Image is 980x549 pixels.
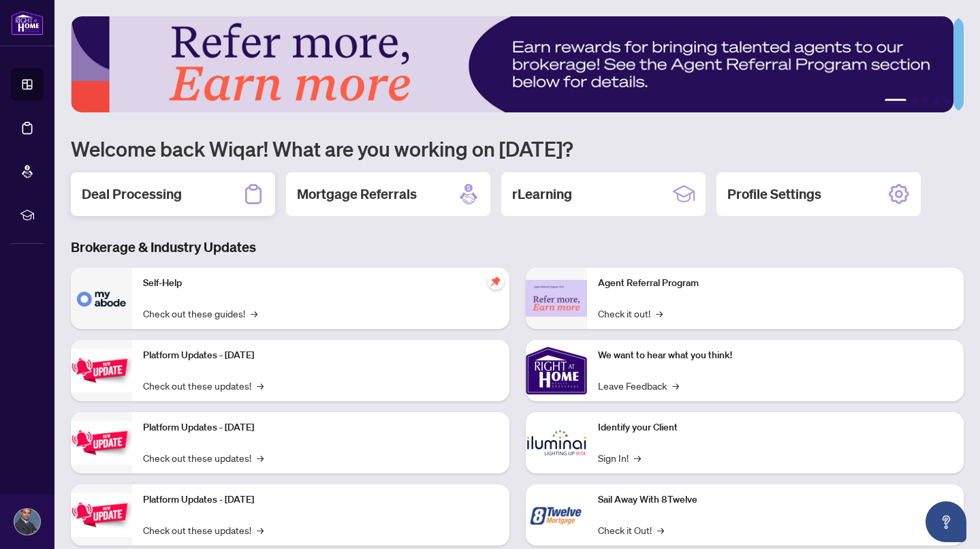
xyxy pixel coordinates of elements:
h2: Mortgage Referrals [297,185,417,204]
span: → [634,450,641,465]
img: Identify your Client [526,412,587,473]
h1: Welcome back Wiqar! What are you working on [DATE]? [71,136,964,161]
h2: Deal Processing [82,185,182,204]
img: Platform Updates - July 21, 2025 [71,349,132,392]
img: Platform Updates - June 23, 2025 [71,493,132,536]
button: 3 [923,99,928,104]
img: Self-Help [71,268,132,329]
a: Check it out!→ [598,306,663,321]
a: Check out these updates!→ [143,450,264,465]
span: → [251,306,257,321]
button: 4 [934,99,939,104]
img: Sail Away With 8Twelve [526,484,587,546]
img: Slide 0 [71,16,953,112]
button: 1 [885,99,906,104]
a: Sign In!→ [598,450,641,465]
img: We want to hear what you think! [526,340,587,401]
a: Check out these updates!→ [143,378,264,393]
span: → [257,450,264,465]
p: Platform Updates - [DATE] [143,420,499,435]
h2: Profile Settings [727,185,821,204]
p: Identify your Client [598,420,953,435]
a: Check it Out!→ [598,522,664,537]
img: Platform Updates - July 8, 2025 [71,421,132,464]
button: 5 [945,99,950,104]
a: Check out these updates!→ [143,522,264,537]
button: 2 [912,99,917,104]
img: Agent Referral Program [526,280,587,317]
p: Platform Updates - [DATE] [143,492,499,507]
span: → [257,378,264,393]
img: Profile Icon [14,509,40,535]
span: → [656,306,663,321]
h3: Brokerage & Industry Updates [71,238,964,257]
span: → [257,522,264,537]
span: → [672,378,679,393]
span: pushpin [488,273,504,289]
a: Leave Feedback→ [598,378,679,393]
p: Platform Updates - [DATE] [143,348,499,363]
p: Sail Away With 8Twelve [598,492,953,507]
button: Open asap [926,501,966,542]
p: Agent Referral Program [598,276,953,291]
p: Self-Help [143,276,499,291]
a: Check out these guides!→ [143,306,257,321]
h2: rLearning [512,185,572,204]
span: → [657,522,664,537]
img: logo [11,10,44,35]
p: We want to hear what you think! [598,348,953,363]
